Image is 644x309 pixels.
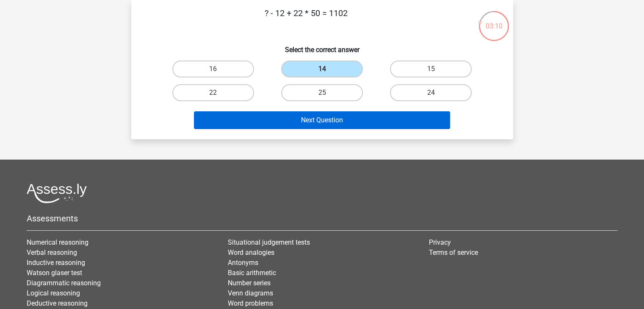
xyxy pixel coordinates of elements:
[27,279,101,287] a: Diagrammatic reasoning
[228,259,258,267] a: Antonyms
[429,248,478,257] a: Terms of service
[281,61,363,77] label: 14
[27,213,617,223] h5: Assessments
[228,269,276,277] a: Basic arithmetic
[228,289,273,297] a: Venn diagrams
[27,299,88,307] a: Deductive reasoning
[228,299,273,307] a: Word problems
[228,238,310,246] a: Situational judgement tests
[27,183,87,203] img: Assessly logo
[429,238,451,246] a: Privacy
[281,84,363,101] label: 25
[390,61,472,77] label: 15
[478,10,510,31] div: 03:10
[145,7,468,32] p: ? - 12 + 22 * 50 = 1102
[228,279,271,287] a: Number series
[228,248,274,257] a: Word analogies
[145,39,500,54] h6: Select the correct answer
[390,84,472,101] label: 24
[172,84,254,101] label: 22
[27,259,85,267] a: Inductive reasoning
[27,238,88,246] a: Numerical reasoning
[27,269,82,277] a: Watson glaser test
[172,61,254,77] label: 16
[194,111,450,129] button: Next Question
[27,248,77,257] a: Verbal reasoning
[27,289,80,297] a: Logical reasoning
